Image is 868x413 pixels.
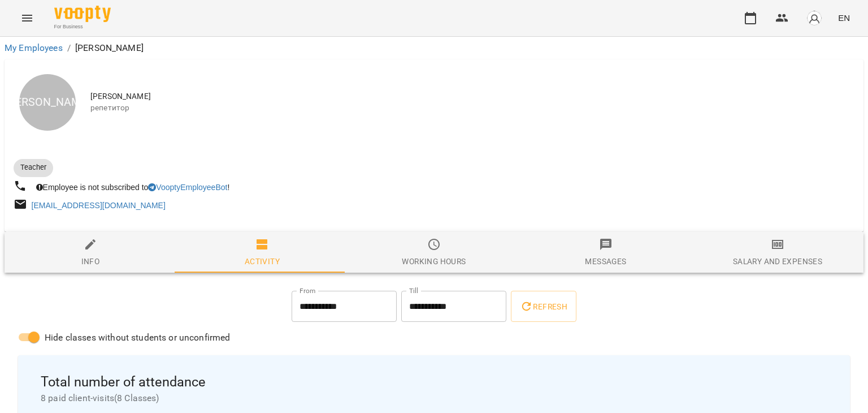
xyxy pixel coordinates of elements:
div: [PERSON_NAME] [19,74,76,131]
div: Working hours [402,255,466,268]
span: Teacher [14,162,53,173]
span: репетитор [90,102,854,114]
div: Info [81,255,100,268]
div: Messages [585,255,626,268]
a: VooptyEmployeeBot [148,183,227,192]
button: Refresh [511,291,576,322]
span: [PERSON_NAME] [90,91,854,102]
span: EN [838,12,850,24]
nav: breadcrumb [5,41,863,55]
p: [PERSON_NAME] [75,41,144,55]
a: [EMAIL_ADDRESS][DOMAIN_NAME] [32,201,166,210]
img: Voopty Logo [54,6,111,22]
div: Activity [245,255,280,268]
span: 8 paid client-visits ( 8 Classes ) [41,392,827,405]
span: Total number of attendance [41,373,827,391]
a: My Employees [5,42,63,53]
button: EN [834,7,854,28]
li: / [67,41,71,55]
span: For Business [54,23,111,31]
span: Hide classes without students or unconfirmed [45,331,231,345]
div: Salary and Expenses [733,255,822,268]
div: Employee is not subscribed to ! [34,179,232,195]
button: Menu [14,5,41,32]
span: Refresh [520,300,567,313]
img: avatar_s.png [806,10,822,26]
